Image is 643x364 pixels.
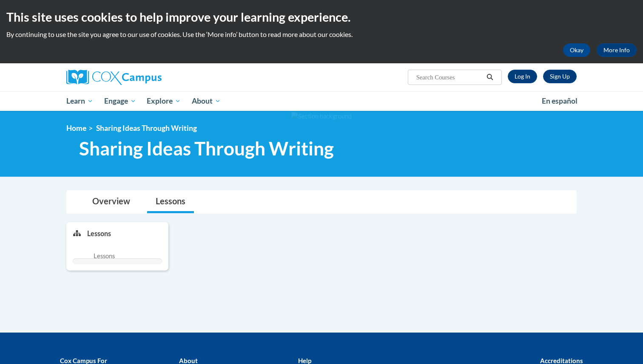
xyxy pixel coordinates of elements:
p: Lessons [87,229,111,238]
span: Learn [66,96,93,106]
span: Engage [104,96,136,106]
a: En español [536,92,583,110]
span: Sharing Ideas Through Writing [96,124,197,133]
span: Lessons [94,251,115,261]
a: Log In [508,70,537,83]
a: Engage [99,91,142,111]
span: En español [542,96,578,105]
button: Search [484,72,496,82]
span: Explore [147,96,181,106]
span: About [192,96,221,106]
a: About [186,91,226,111]
a: Register [543,70,577,83]
input: Search Courses [415,72,484,82]
h2: This site uses cookies to help improve your learning experience. [6,8,637,25]
a: Home [66,124,86,133]
button: Okay [563,43,590,57]
span: Sharing Ideas Through Writing [79,137,334,160]
a: Explore [141,91,186,111]
div: Main menu [54,91,589,111]
a: Lessons [147,191,194,213]
a: Learn [61,91,99,111]
a: Cox Campus [66,70,228,85]
a: Overview [84,191,139,213]
img: Section background [291,112,352,121]
img: Cox Campus [66,70,162,85]
a: More Info [597,43,637,57]
p: By continuing to use the site you agree to our use of cookies. Use the ‘More info’ button to read... [6,30,637,39]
